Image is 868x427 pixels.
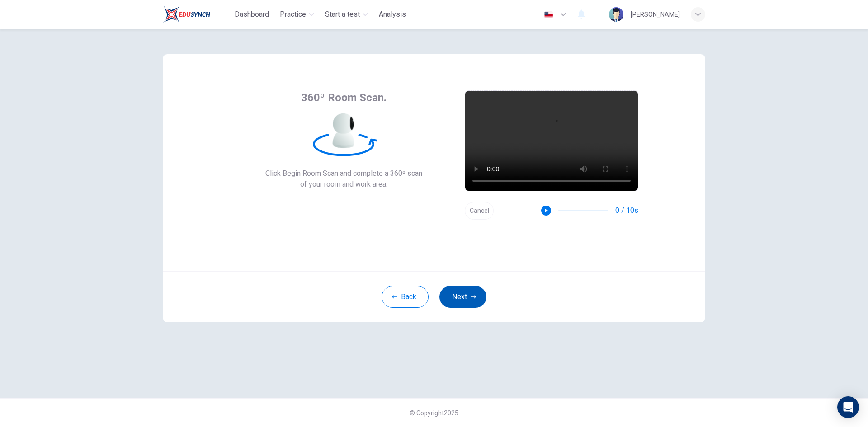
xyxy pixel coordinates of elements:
button: Start a test [321,6,372,23]
span: 360º Room Scan. [301,90,387,105]
span: Dashboard [235,9,269,20]
img: Profile picture [609,7,623,22]
span: © Copyright 2025 [410,409,458,417]
span: of your room and work area. [265,179,422,190]
button: Dashboard [231,6,273,23]
img: en [543,11,554,18]
span: Practice [280,9,306,20]
button: Back [382,286,429,308]
button: Cancel [465,202,494,220]
div: [PERSON_NAME] [631,9,680,20]
img: Train Test logo [163,5,210,23]
span: Analysis [379,9,406,20]
div: Open Intercom Messenger [837,396,859,418]
span: 0 / 10s [615,205,638,216]
a: Train Test logo [163,5,231,23]
span: Click Begin Room Scan and complete a 360º scan [265,168,422,179]
button: Practice [276,6,318,23]
span: Start a test [325,9,360,20]
button: Analysis [375,6,410,23]
button: Next [439,286,486,308]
